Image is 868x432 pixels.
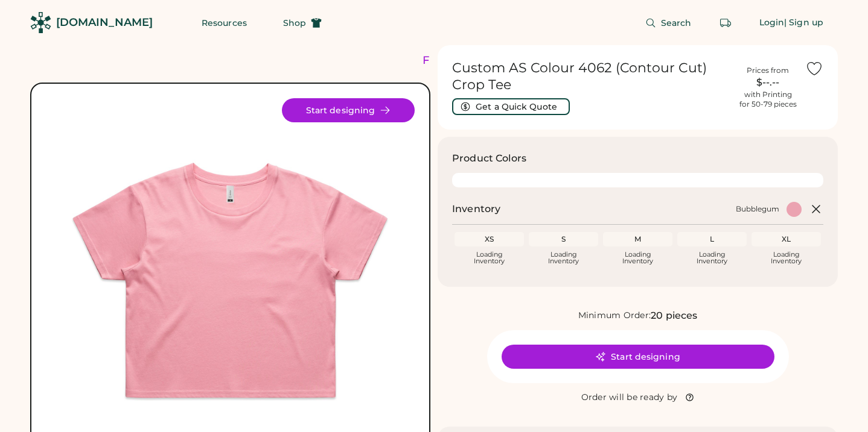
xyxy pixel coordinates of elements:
[697,251,727,265] div: Loading Inventory
[269,11,336,35] button: Shop
[754,234,819,244] div: XL
[187,11,261,35] button: Resources
[531,234,596,244] div: S
[736,204,779,214] div: Bubblegum
[631,11,706,35] button: Search
[452,98,570,115] button: Get a Quick Quote
[30,12,51,33] img: Rendered Logo - Screens
[581,392,678,404] div: Order will be ready by
[661,19,692,27] span: Search
[578,310,651,322] div: Minimum Order:
[622,251,653,265] div: Loading Inventory
[738,75,798,90] div: $--.--
[548,251,579,265] div: Loading Inventory
[605,234,670,244] div: M
[739,90,797,109] div: with Printing for 50-79 pieces
[423,52,526,69] div: FREE SHIPPING
[784,17,823,29] div: | Sign up
[651,308,697,323] div: 20 pieces
[282,98,415,122] button: Start designing
[771,251,802,265] div: Loading Inventory
[457,234,522,244] div: XS
[474,251,505,265] div: Loading Inventory
[713,11,738,35] button: Retrieve an order
[56,15,153,30] div: [DOMAIN_NAME]
[680,234,744,244] div: L
[452,202,500,216] h2: Inventory
[502,345,774,369] button: Start designing
[283,19,306,27] span: Shop
[452,151,526,166] h3: Product Colors
[452,60,730,93] h1: Custom AS Colour 4062 (Contour Cut) Crop Tee
[747,66,789,75] div: Prices from
[759,17,785,29] div: Login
